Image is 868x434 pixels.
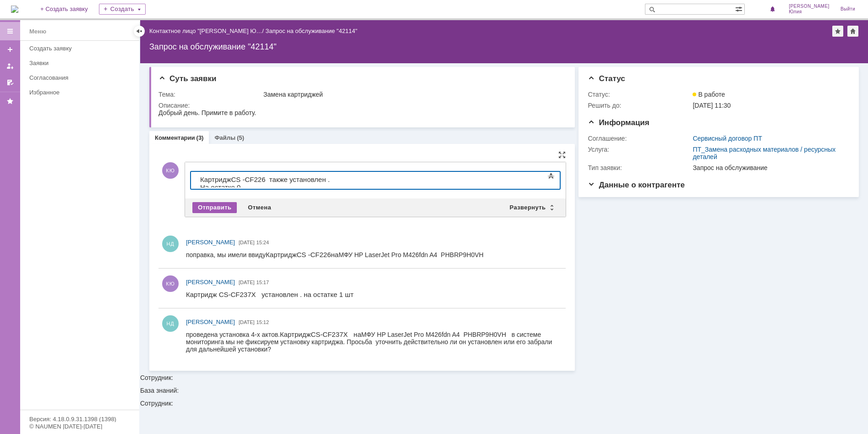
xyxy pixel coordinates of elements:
[162,162,179,179] span: КЮ
[149,27,266,34] div: /
[29,45,134,52] div: Создать заявку
[99,4,146,15] div: Создать
[186,319,235,325] span: [PERSON_NAME]
[588,118,649,127] span: Информация
[149,42,859,51] div: Запрос на обслуживание "42114"
[257,240,269,245] span: 15:24
[186,318,235,327] a: [PERSON_NAME]
[11,5,18,13] a: Перейти на домашнюю страницу
[588,91,691,98] div: Статус:
[789,4,830,9] span: [PERSON_NAME]
[26,41,137,55] a: Создать заявку
[588,74,625,83] span: Статус
[149,27,262,34] a: Контактное лицо "[PERSON_NAME] Ю…
[588,146,691,153] div: Услуга:
[257,319,269,325] span: 15:12
[158,102,563,109] div: Описание:
[693,135,762,142] a: Сервисный договор ПТ
[197,134,204,141] div: (3)
[693,146,835,160] a: ПТ_Замена расходных материалов / ресурсных деталей
[29,60,134,66] div: Заявки
[239,319,255,325] span: [DATE]
[158,91,262,98] div: Тема:
[588,181,685,189] span: Данные о контрагенте
[266,27,358,34] div: Запрос на обслуживание "42114"
[158,74,216,83] span: Суть заявки
[134,26,145,37] div: Скрыть меню
[693,102,731,109] span: [DATE] 11:30
[29,416,130,422] div: Версия: 4.18.0.9.31.1398 (1398)
[847,26,858,37] div: Сделать домашней страницей
[140,400,868,407] div: Сотрудник:
[3,59,17,73] a: Мои заявки
[153,0,298,8] span: МФУ HP LaserJet Pro M426fdn A4 PHBRP9H0VH
[29,74,134,81] div: Согласования
[263,91,562,98] div: Замена картриджей
[3,42,17,57] a: Создать заявку
[588,135,691,142] div: Соглашение:
[4,4,34,11] span: Картридж
[735,4,744,13] span: Расширенный поиск
[693,91,725,98] span: В работе
[546,170,557,181] span: Показать панель инструментов
[239,280,255,285] span: [DATE]
[693,164,845,171] div: Запрос на обслуживание
[3,75,17,90] a: Мои согласования
[832,26,843,37] div: Добавить в избранное
[155,134,195,141] a: Комментарии
[26,71,137,85] a: Согласования
[186,239,235,246] span: [PERSON_NAME]
[239,240,255,245] span: [DATE]
[186,238,235,247] a: [PERSON_NAME]
[29,26,46,37] div: Меню
[588,102,691,109] div: Решить до:
[214,134,235,141] a: Файлы
[558,151,566,159] div: На всю страницу
[257,280,269,285] span: 15:17
[237,134,244,141] div: (5)
[588,164,691,171] div: Тип заявки:
[11,5,18,13] img: logo
[140,387,868,394] div: База знаний:
[4,4,133,19] span: CS -CF226 также установлен . На остатке 0
[29,423,130,429] div: © NAUMEN [DATE]-[DATE]
[186,279,235,286] span: [PERSON_NAME]
[186,278,235,287] a: [PERSON_NAME]
[26,56,137,70] a: Заявки
[140,63,868,381] div: Сотрудник:
[29,89,124,96] div: Избранное
[789,9,830,15] span: Юлия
